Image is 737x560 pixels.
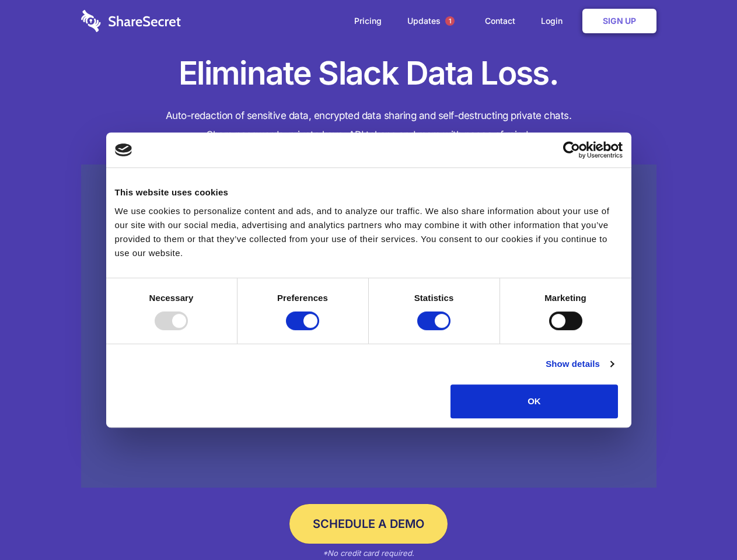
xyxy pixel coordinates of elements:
span: 1 [445,16,455,26]
a: Wistia video thumbnail [81,164,656,488]
a: Contact [473,3,527,39]
em: *No credit card required. [323,548,414,558]
img: logo-wordmark-white-trans-d4663122ce5f474addd5e946df7df03e33cb6a1c49d2221995e7729f52c070b2.svg [81,10,181,32]
h4: Auto-redaction of sensitive data, encrypted data sharing and self-destructing private chats. Shar... [81,106,656,145]
a: Schedule a Demo [289,504,448,544]
a: Pricing [343,3,393,39]
a: Show details [546,357,613,371]
strong: Preferences [277,293,328,303]
div: This website uses cookies [115,185,623,199]
img: logo [115,143,132,156]
a: Sign Up [582,9,656,33]
strong: Statistics [414,293,454,303]
button: OK [450,384,618,418]
strong: Marketing [544,293,586,303]
div: We use cookies to personalize content and ads, and to analyze our traffic. We also share informat... [115,204,623,260]
a: Login [529,3,580,39]
strong: Necessary [149,293,194,303]
h1: Eliminate Slack Data Loss. [81,52,656,94]
a: Usercentrics Cookiebot - opens in a new window [521,141,623,159]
